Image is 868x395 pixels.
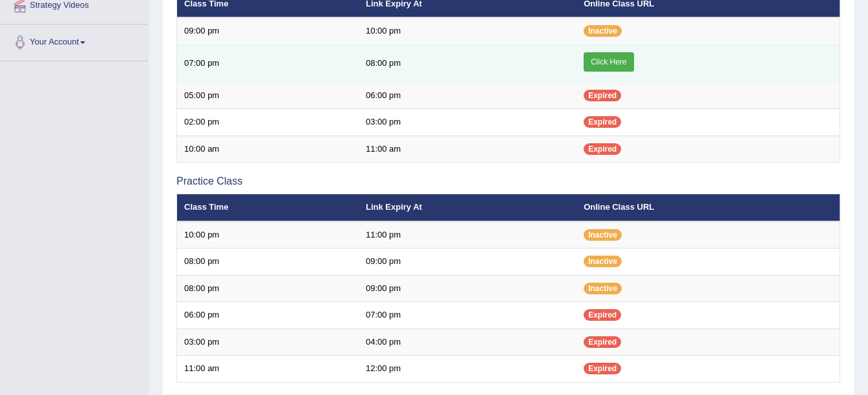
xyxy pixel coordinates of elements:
h3: Practice Class [176,176,840,187]
a: Your Account [1,25,148,57]
td: 11:00 pm [359,221,577,248]
td: 07:00 pm [177,45,359,82]
span: Expired [584,90,621,101]
span: Inactive [584,25,622,37]
td: 03:00 pm [177,329,359,356]
th: Online Class URL [577,194,840,221]
th: Link Expiry At [359,194,577,221]
span: Expired [584,143,621,155]
span: Expired [584,116,621,128]
td: 10:00 am [177,136,359,163]
td: 07:00 pm [359,302,577,329]
td: 03:00 pm [359,109,577,136]
td: 09:00 pm [359,275,577,302]
td: 06:00 pm [177,302,359,329]
td: 09:00 pm [359,248,577,276]
td: 11:00 am [359,136,577,163]
td: 04:00 pm [359,329,577,356]
td: 10:00 pm [177,221,359,248]
span: Inactive [584,256,622,267]
td: 11:00 am [177,356,359,383]
th: Class Time [177,194,359,221]
td: 10:00 pm [359,17,577,45]
td: 08:00 pm [177,248,359,276]
span: Expired [584,336,621,348]
span: Expired [584,309,621,321]
td: 12:00 pm [359,356,577,383]
span: Inactive [584,229,622,241]
td: 08:00 pm [359,45,577,82]
td: 05:00 pm [177,82,359,109]
td: 06:00 pm [359,82,577,109]
span: Expired [584,363,621,374]
td: 08:00 pm [177,275,359,302]
span: Inactive [584,283,622,294]
td: 02:00 pm [177,109,359,136]
td: 09:00 pm [177,17,359,45]
a: Click Here [584,52,633,72]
